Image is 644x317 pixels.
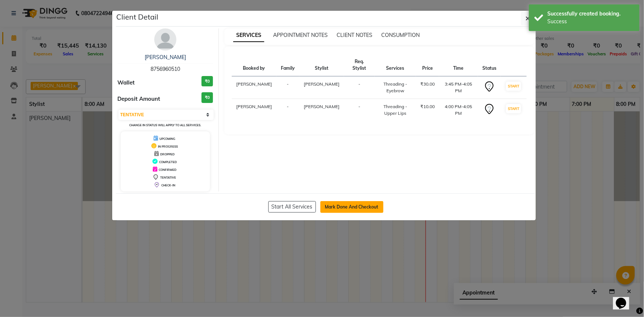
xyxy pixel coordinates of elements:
th: Family [276,54,299,76]
span: CONFIRMED [159,168,176,172]
span: 8756960510 [151,66,180,72]
td: 4:00 PM-4:05 PM [439,99,478,121]
td: - [344,99,375,121]
span: CLIENT NOTES [337,32,372,38]
th: Booked by [232,54,276,76]
div: Successfully created booking. [547,10,634,18]
button: START [506,82,521,91]
td: - [276,99,299,121]
th: Time [439,54,478,76]
span: [PERSON_NAME] [304,104,340,109]
button: Mark Done And Checkout [320,201,383,213]
div: ₹10.00 [420,103,435,110]
h3: ₹0 [202,92,213,103]
th: Req. Stylist [344,54,375,76]
img: avatar [154,28,176,51]
h5: Client Detail [117,11,159,23]
span: COMPLETED [159,160,177,164]
td: 3:45 PM-4:05 PM [439,76,478,99]
th: Price [416,54,439,76]
div: Threading - Eyebrow [379,81,411,94]
div: ₹30.00 [420,81,435,87]
span: CONSUMPTION [381,32,420,38]
span: IN PROGRESS [158,145,178,148]
span: [PERSON_NAME] [304,81,340,87]
small: Change in status will apply to all services. [129,123,201,127]
th: Services [375,54,416,76]
span: SERVICES [233,29,264,42]
span: DROPPED [160,152,175,156]
td: [PERSON_NAME] [232,76,276,99]
span: UPCOMING [159,137,175,141]
h3: ₹0 [202,76,213,87]
td: - [276,76,299,99]
span: Wallet [118,79,135,87]
span: CHECK-IN [161,183,175,187]
iframe: chat widget [613,287,637,310]
td: - [344,76,375,99]
button: Start All Services [268,201,316,213]
span: TENTATIVE [160,176,176,179]
span: Deposit Amount [118,95,161,103]
th: Status [478,54,501,76]
span: APPOINTMENT NOTES [273,32,328,38]
div: Success [547,18,634,25]
td: [PERSON_NAME] [232,99,276,121]
div: Threading - Upper Lips [379,103,411,117]
th: Stylist [299,54,344,76]
a: [PERSON_NAME] [145,54,186,61]
button: START [506,104,521,113]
